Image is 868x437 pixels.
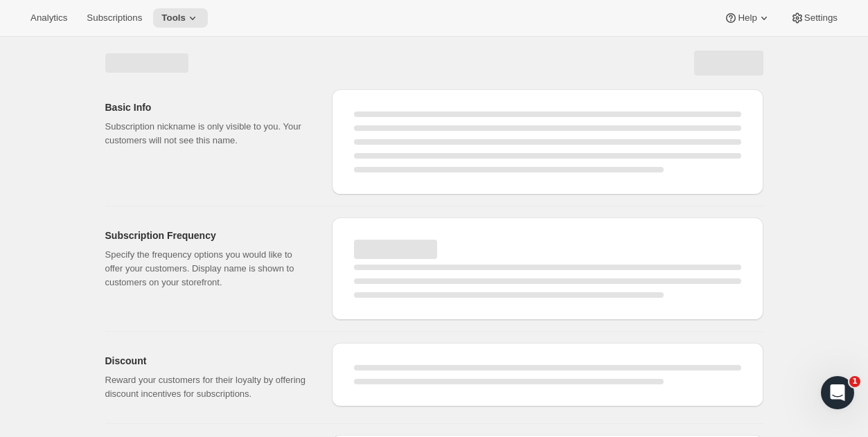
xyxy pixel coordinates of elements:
[30,12,67,24] span: Analytics
[782,8,846,28] button: Settings
[78,8,150,28] button: Subscriptions
[161,12,186,24] span: Tools
[849,376,860,387] span: 1
[738,12,756,24] span: Help
[87,12,142,24] span: Subscriptions
[22,8,76,28] button: Analytics
[105,100,310,114] h2: Basic Info
[821,376,854,409] iframe: Intercom live chat
[716,8,779,28] button: Help
[804,12,838,24] span: Settings
[105,229,310,242] h2: Subscription Frequency
[105,248,310,289] p: Specify the frequency options you would like to offer your customers. Display name is shown to cu...
[153,8,208,28] button: Tools
[105,120,310,148] p: Subscription nickname is only visible to you. Your customers will not see this name.
[105,373,310,401] p: Reward your customers for their loyalty by offering discount incentives for subscriptions.
[105,354,310,368] h2: Discount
